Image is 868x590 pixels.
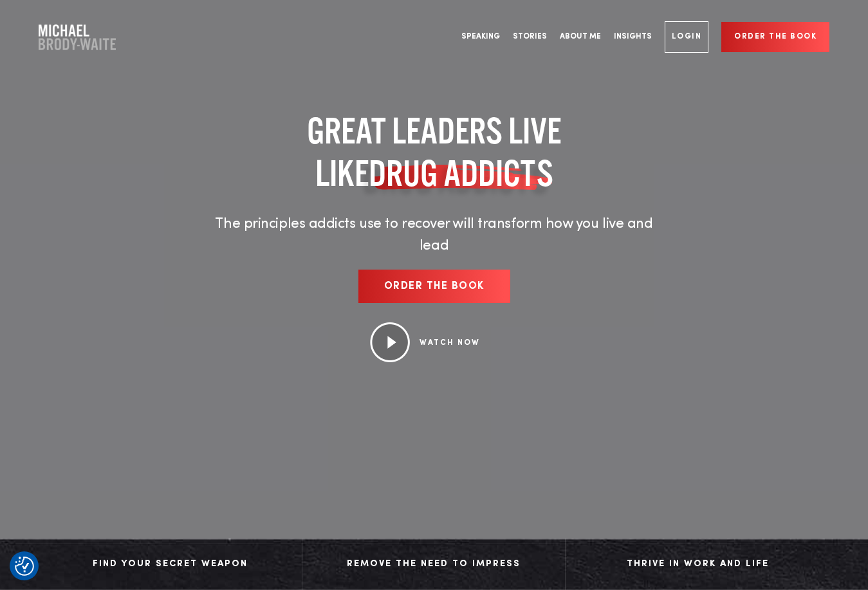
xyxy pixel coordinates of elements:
[358,270,510,303] a: Order the book
[506,13,553,61] a: Stories
[369,152,553,194] span: DRUG ADDICTS
[553,13,607,61] a: About Me
[15,557,34,576] button: Consent Preferences
[39,24,116,50] a: Company Logo Company Logo
[15,557,34,576] img: Revisit consent button
[578,555,817,574] div: Thrive in Work and Life
[420,339,480,347] a: WATCH NOW
[315,555,553,574] div: Remove The Need to Impress
[215,217,652,253] span: The principles addicts use to recover will transform how you live and lead
[384,281,485,291] span: Order the book
[665,21,709,53] a: Login
[206,109,663,194] h1: GREAT LEADERS LIVE LIKE
[607,13,658,61] a: Insights
[721,22,829,52] a: Order the book
[455,13,506,61] a: Speaking
[51,555,289,574] div: Find Your Secret Weapon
